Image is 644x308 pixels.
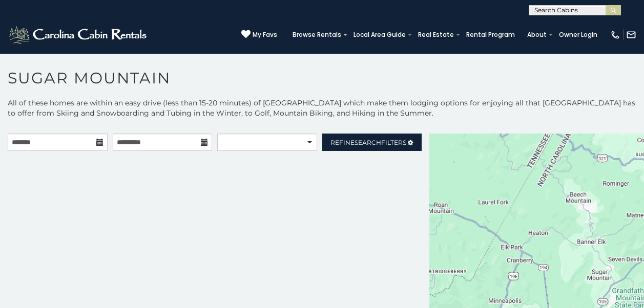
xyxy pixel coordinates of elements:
span: Search [355,139,381,146]
img: mail-regular-white.png [626,30,636,40]
img: phone-regular-white.png [610,30,620,40]
a: Real Estate [413,28,459,42]
a: Browse Rentals [287,28,346,42]
a: My Favs [241,30,277,40]
a: Local Area Guide [348,28,411,42]
a: RefineSearchFilters [322,134,422,151]
img: White-1-2.png [8,25,150,45]
span: Refine Filters [330,139,406,146]
a: Rental Program [461,28,520,42]
a: Owner Login [554,28,603,42]
span: My Favs [253,30,277,39]
a: About [522,28,552,42]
